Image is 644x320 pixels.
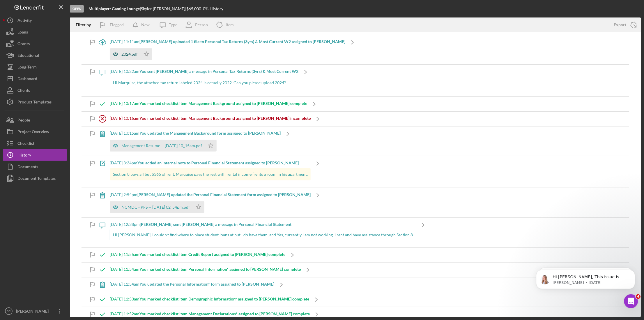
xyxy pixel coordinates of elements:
[195,22,208,27] div: Person
[121,143,202,148] div: Management Resume -- [DATE] 10_15am.pdf
[3,149,67,161] button: History
[17,50,39,63] div: Educational
[137,192,311,197] b: [PERSON_NAME] updated the Personal Financial Statement form assigned to [PERSON_NAME]
[139,252,285,257] b: You marked checklist item Credit Report assigned to [PERSON_NAME] complete
[17,149,31,162] div: History
[95,65,313,96] a: [DATE] 10:22amYou sent [PERSON_NAME] a message in Personal Tax Returns (3yrs) & Most Current W2Hi...
[3,73,67,85] button: Dashboard
[528,258,644,304] iframe: Intercom notifications message
[95,292,324,307] a: [DATE] 11:53amYou marked checklist item Demographic Information* assigned to [PERSON_NAME] complete
[110,297,309,301] div: [DATE] 11:53am
[95,248,300,262] a: [DATE] 11:56amYou marked checklist item Credit Report assigned to [PERSON_NAME] complete
[110,48,152,60] button: 2024.pdf
[17,173,56,186] div: Document Templates
[139,116,311,121] b: You marked checklist item Management Background assigned to [PERSON_NAME] incomplete
[186,6,201,11] span: $65,000
[17,61,37,74] div: Long-Term
[17,85,30,98] div: Clients
[203,6,208,11] div: 0 %
[70,5,84,13] div: Open
[3,61,67,73] button: Long-Term
[17,73,37,86] div: Dashboard
[636,294,641,299] span: 4
[140,222,291,227] b: [PERSON_NAME] sent [PERSON_NAME] a message in Personal Financial Statement
[110,140,217,152] button: Management Resume -- [DATE] 10_15am.pdf
[3,50,67,61] button: Educational
[110,192,311,197] div: [DATE] 2:54pm
[3,161,67,173] button: Documents
[624,294,638,308] iframe: Intercom live chat
[141,6,186,11] div: Skyler [PERSON_NAME] |
[3,305,67,317] button: SC[PERSON_NAME]
[110,230,416,240] div: Hi [PERSON_NAME], I couldn't find where to place student loans at but I do have them, and Yes, cu...
[95,277,289,292] a: [DATE] 11:54amYou updated the Personal Information* form assigned to [PERSON_NAME]
[3,173,67,184] button: Document Templates
[139,311,310,316] b: You marked checklist item Management Declarations* assigned to [PERSON_NAME] complete
[137,160,299,165] b: You added an internal note to Personal Financial Statement assigned to [PERSON_NAME]
[110,131,281,136] div: [DATE] 10:15am
[95,263,315,277] a: [DATE] 11:54amYou marked checklist item Personal Information* assigned to [PERSON_NAME] complete
[3,15,67,26] button: Activity
[3,114,67,126] button: People
[110,282,274,286] div: [DATE] 11:54am
[3,126,67,138] button: Project Overview
[17,126,49,139] div: Project Overview
[139,131,281,136] b: You updated the Management Background form assigned to [PERSON_NAME]
[208,6,223,11] div: | History
[110,101,307,106] div: [DATE] 10:17am
[95,218,431,247] a: [DATE] 12:38pm[PERSON_NAME] sent [PERSON_NAME] a message in Personal Financial StatementHi [PERSO...
[169,22,177,27] div: Type
[95,126,295,156] a: [DATE] 10:15amYou updated the Management Background form assigned to [PERSON_NAME]Management Resu...
[3,138,67,149] a: Checklist
[3,96,67,108] button: Product Templates
[110,69,298,74] div: [DATE] 10:22am
[17,161,38,174] div: Documents
[614,19,627,31] div: Export
[7,310,10,313] text: SC
[110,222,416,227] div: [DATE] 12:38pm
[608,19,641,31] button: Export
[89,6,140,11] b: Multiplayer: Gaming Lounge
[3,26,67,38] button: Loans
[141,19,150,31] div: New
[17,26,28,39] div: Loans
[110,19,124,31] div: Flagged
[95,35,360,64] a: [DATE] 11:11am[PERSON_NAME] uploaded 1 file to Personal Tax Returns (3yrs) & Most Current W2 assi...
[15,305,52,319] div: [PERSON_NAME]
[121,205,190,210] div: NCMDC - PFS -- [DATE] 02_54pm.pdf
[17,114,30,127] div: People
[110,267,301,272] div: [DATE] 11:54am
[226,22,234,27] div: Item
[121,52,138,57] div: 2024.pdf
[139,296,309,301] b: You marked checklist item Demographic Information* assigned to [PERSON_NAME] complete
[113,171,308,177] p: Section 8 pays all but $365 of rent, Marquise pays the rest with rental income (rents a room in h...
[110,312,310,316] div: [DATE] 11:52am
[95,188,325,217] a: [DATE] 2:54pm[PERSON_NAME] updated the Personal Financial Statement form assigned to [PERSON_NAME...
[139,282,274,286] b: You updated the Personal Information* form assigned to [PERSON_NAME]
[95,156,325,188] a: [DATE] 3:34pmYou added an internal note to Personal Financial Statement assigned to [PERSON_NAME]...
[139,39,345,44] b: [PERSON_NAME] uploaded 1 file to Personal Tax Returns (3yrs) & Most Current W2 assigned to [PERSO...
[95,19,130,31] button: Flagged
[3,38,67,50] button: Grants
[3,85,67,96] button: Clients
[110,252,285,257] div: [DATE] 11:56am
[110,39,345,44] div: [DATE] 11:11am
[110,116,311,121] div: [DATE] 10:16am
[76,22,95,27] div: Filter by
[17,15,32,28] div: Activity
[110,201,204,213] button: NCMDC - PFS -- [DATE] 02_54pm.pdf
[139,267,301,272] b: You marked checklist item Personal Information* assigned to [PERSON_NAME] complete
